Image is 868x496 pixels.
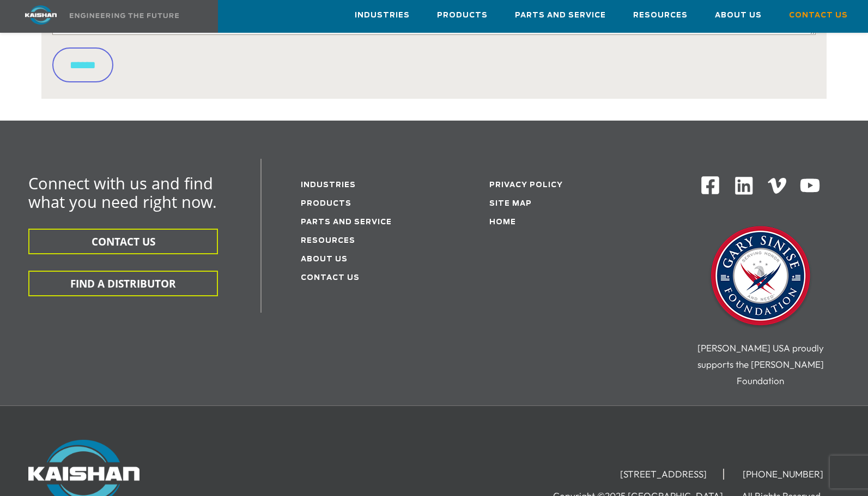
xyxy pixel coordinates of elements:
[706,223,815,332] img: Gary Sinise Foundation
[733,175,755,196] img: Linkedin
[697,342,824,386] span: [PERSON_NAME] USA proudly supports the [PERSON_NAME] Foundation
[355,9,410,22] span: Industries
[301,182,356,189] a: Industries
[489,219,516,226] a: Home
[301,274,360,282] a: Contact Us
[301,256,348,263] a: About Us
[715,9,762,22] span: About Us
[515,9,606,22] span: Parts and Service
[437,1,488,30] a: Products
[489,182,563,189] a: Privacy Policy
[301,219,392,226] a: Parts and service
[489,200,532,207] a: Site Map
[768,178,786,194] img: Vimeo
[28,271,218,296] button: FIND A DISTRIBUTOR
[301,200,351,207] a: Products
[789,9,848,22] span: Contact Us
[715,1,762,30] a: About Us
[515,1,606,30] a: Parts and Service
[28,229,218,254] button: CONTACT US
[633,1,688,30] a: Resources
[789,1,848,30] a: Contact Us
[633,9,688,22] span: Resources
[726,469,840,480] li: [PHONE_NUMBER]
[355,1,410,30] a: Industries
[604,469,724,480] li: [STREET_ADDRESS]
[301,237,355,244] a: Resources
[437,9,488,22] span: Products
[799,175,821,196] img: Youtube
[70,13,179,18] img: Engineering the future
[700,175,720,195] img: Facebook
[28,172,217,212] span: Connect with us and find what you need right now.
